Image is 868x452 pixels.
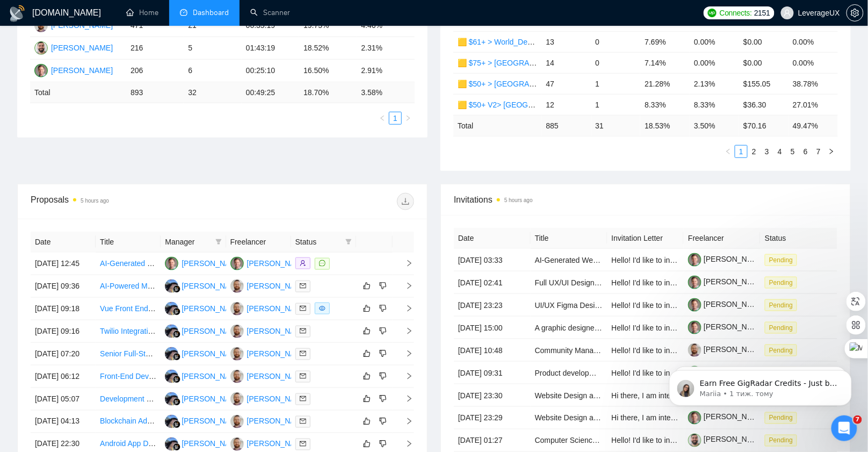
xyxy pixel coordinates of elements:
button: dislike [377,279,389,292]
div: [PERSON_NAME] [182,415,243,427]
td: 7.14% [640,52,690,73]
div: Закрити [189,4,208,24]
img: gigradar-bm.png [173,353,180,361]
td: 1 [591,94,641,115]
span: filter [345,239,352,245]
a: 1 [735,146,747,157]
p: У мережі останні 15 хв [52,13,136,24]
time: 5 hours ago [504,197,533,203]
a: Pending [765,255,801,264]
a: AI-Powered Multiplayer Word Processor [100,282,234,290]
img: Profile image for Mariia [24,32,41,49]
a: 3 [761,146,773,157]
div: [PERSON_NAME] [247,257,309,269]
td: 18.53 % [640,115,690,136]
button: like [360,347,373,360]
td: 8.33% [690,94,739,115]
img: Profile image for Dima [53,176,63,186]
a: TV[PERSON_NAME] [230,259,309,267]
div: [PERSON_NAME] [247,303,309,314]
button: dislike [377,325,389,338]
span: dislike [379,440,387,448]
div: [PERSON_NAME] [247,370,309,382]
button: dislike [377,302,389,315]
td: 1 [591,73,641,94]
img: AK [230,370,244,383]
td: 2.31% [357,37,415,60]
td: 18.70 % [299,82,357,103]
img: gigradar-bm.png [173,308,180,315]
button: Start recording [68,352,77,361]
span: mail [300,441,306,447]
p: Earn Free GigRadar Credits - Just by Sharing Your Story! 💬 Want more credits for sending proposal... [47,31,185,41]
th: Date [454,228,531,249]
td: $36.30 [739,94,789,115]
a: Full UX/UI Design for E-Commerce Website [535,278,681,287]
div: [PERSON_NAME] [182,370,243,382]
td: AI-Generated Web Page Design Options [531,249,607,271]
td: 12 [542,94,591,115]
td: 0.00% [789,31,838,52]
a: 2 [748,146,760,157]
button: dislike [377,437,389,450]
h1: Dima [52,5,74,13]
div: Доброго, нікуди не приходять) Вже другий раз на вихідних закінчуються [39,273,206,307]
span: setting [847,9,863,17]
a: Blockchain Advisor – Smart Contract Implementation for Consumer Lending [100,417,352,426]
span: mail [300,283,306,289]
img: AA [165,302,178,315]
a: AA[PERSON_NAME] [165,281,243,290]
span: like [363,394,371,403]
a: 1 [389,112,401,124]
a: AK[PERSON_NAME] [230,349,309,357]
iframe: To enrich screen reader interactions, please activate Accessibility in Grammarly extension settings [653,348,868,423]
iframe: To enrich screen reader interactions, please activate Accessibility in Grammarly extension settings [831,415,857,441]
td: 31 [591,115,641,136]
span: mail [300,396,306,402]
img: gigradar-bm.png [173,443,180,451]
span: Pending [765,299,797,311]
a: Website Design and Development [535,414,648,422]
a: TV[PERSON_NAME] [34,66,113,74]
th: Title [531,228,607,249]
div: [PERSON_NAME] [247,325,309,337]
div: [PERSON_NAME] [182,393,243,405]
span: filter [343,234,354,250]
td: 885 [542,115,591,136]
td: 21.28% [640,73,690,94]
button: left [722,145,735,158]
th: Manager [161,232,226,253]
button: dislike [377,415,389,428]
span: dashboard [180,9,187,16]
button: like [360,279,373,292]
img: gigradar-bm.png [173,376,180,383]
span: like [363,327,371,335]
img: RL [34,41,48,55]
td: 206 [126,60,184,82]
li: Previous Page [376,112,389,125]
td: 893 [126,82,184,103]
a: setting [847,9,864,17]
a: Computer Science Engineer/software engineer to build a graphical user interface [535,436,804,445]
td: 2.13% [690,73,739,94]
a: 🟨 $50+ V2> [GEOGRAPHIC_DATA]+[GEOGRAPHIC_DATA]+Dev_Tony-UX/UI_General [458,101,756,109]
td: 0.00% [789,52,838,73]
a: [PERSON_NAME] [688,255,765,263]
th: Date [31,232,96,253]
a: Senior Full-Stack Developer (AI-Driven SaaS) [100,349,252,358]
img: TV [34,64,48,77]
button: dislike [377,347,389,360]
button: dislike [377,370,389,383]
td: 13 [542,31,591,52]
a: 4 [774,146,786,157]
td: 6 [184,60,241,82]
div: [PERSON_NAME] [247,393,309,405]
td: 0.00% [690,52,739,73]
img: c1ubs3Re8m653Oj37xRJv3B2W9w47HdBbQsc91qxwEeJplF8-F2OmN4eYf47k8ubBe [688,298,701,312]
div: Dima каже… [9,174,206,199]
th: Status [761,228,837,249]
td: 47 [542,73,591,94]
td: 16.50% [299,60,357,82]
span: dislike [379,282,387,290]
p: Message from Mariia, sent 1 тиж. тому [47,41,185,51]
